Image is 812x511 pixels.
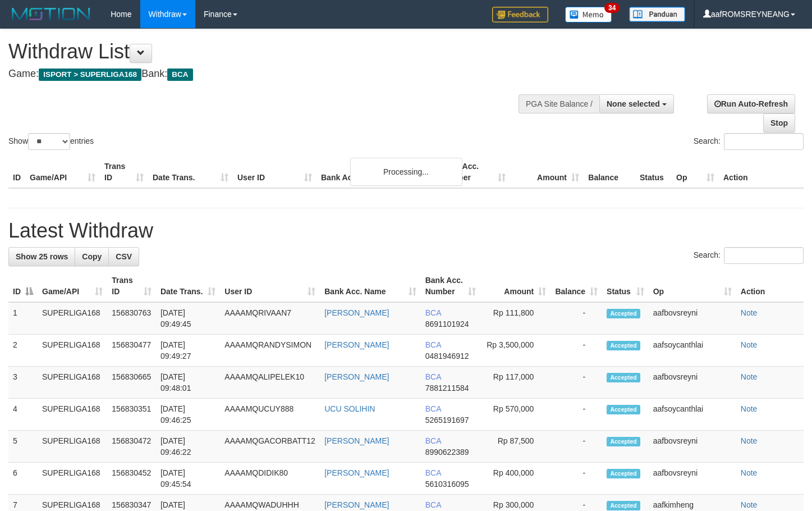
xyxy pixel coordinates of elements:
[510,156,584,188] th: Amount
[724,247,804,264] input: Search:
[108,247,139,266] a: CSV
[116,252,132,261] span: CSV
[8,270,38,302] th: ID: activate to sort column descending
[39,69,141,81] span: ISPORT > SUPERLIGA168
[741,500,758,509] a: Note
[649,399,736,431] td: aafsoycanthlai
[649,463,736,495] td: aafbovsreyni
[550,335,602,367] td: -
[8,431,38,463] td: 5
[324,436,389,445] a: [PERSON_NAME]
[324,308,389,317] a: [PERSON_NAME]
[107,367,156,399] td: 156830665
[156,399,220,431] td: [DATE] 09:46:25
[421,270,480,302] th: Bank Acc. Number: activate to sort column ascending
[741,340,758,349] a: Note
[324,340,389,349] a: [PERSON_NAME]
[324,500,389,509] a: [PERSON_NAME]
[38,270,107,302] th: Game/API: activate to sort column ascending
[233,156,316,188] th: User ID
[220,463,320,495] td: AAAAMQDIDIK80
[635,156,672,188] th: Status
[736,270,804,302] th: Action
[602,270,649,302] th: Status: activate to sort column ascending
[707,94,795,113] a: Run Auto-Refresh
[672,156,719,188] th: Op
[107,431,156,463] td: 156830472
[8,220,804,242] h1: Latest Withdraw
[437,156,510,188] th: Bank Acc. Number
[8,133,94,150] label: Show entries
[425,384,469,393] span: Copy 7881211584 to clipboard
[16,252,68,261] span: Show 25 rows
[425,308,441,317] span: BCA
[694,247,804,264] label: Search:
[220,270,320,302] th: User ID: activate to sort column ascending
[324,468,389,477] a: [PERSON_NAME]
[519,94,599,113] div: PGA Site Balance /
[8,156,25,188] th: ID
[156,270,220,302] th: Date Trans.: activate to sort column ascending
[324,404,375,413] a: UCU SOLIHIN
[220,302,320,335] td: AAAAMQRIVAAN7
[8,463,38,495] td: 6
[607,405,640,414] span: Accepted
[604,3,620,13] span: 34
[550,463,602,495] td: -
[167,69,192,81] span: BCA
[425,448,469,457] span: Copy 8990622389 to clipboard
[107,463,156,495] td: 156830452
[8,69,530,80] h4: Game: Bank:
[28,133,70,150] select: Showentries
[741,308,758,317] a: Note
[8,247,75,266] a: Show 25 rows
[75,247,109,266] a: Copy
[220,335,320,367] td: AAAAMQRANDYSIMON
[649,335,736,367] td: aafsoycanthlai
[599,94,674,113] button: None selected
[550,302,602,335] td: -
[8,6,94,22] img: MOTION_logo.png
[607,99,660,108] span: None selected
[425,340,441,349] span: BCA
[480,270,550,302] th: Amount: activate to sort column ascending
[649,302,736,335] td: aafbovsreyni
[156,367,220,399] td: [DATE] 09:48:01
[425,468,441,477] span: BCA
[719,156,804,188] th: Action
[38,302,107,335] td: SUPERLIGA168
[107,302,156,335] td: 156830763
[425,416,469,425] span: Copy 5265191697 to clipboard
[156,335,220,367] td: [DATE] 09:49:27
[107,399,156,431] td: 156830351
[82,252,102,261] span: Copy
[8,399,38,431] td: 4
[425,352,469,361] span: Copy 0481946912 to clipboard
[324,372,389,381] a: [PERSON_NAME]
[480,463,550,495] td: Rp 400,000
[425,372,441,381] span: BCA
[550,399,602,431] td: -
[480,399,550,431] td: Rp 570,000
[220,431,320,463] td: AAAAMQGACORBATT12
[8,302,38,335] td: 1
[607,437,640,446] span: Accepted
[607,469,640,478] span: Accepted
[425,500,441,509] span: BCA
[38,335,107,367] td: SUPERLIGA168
[156,302,220,335] td: [DATE] 09:49:45
[156,463,220,495] td: [DATE] 09:45:54
[100,156,148,188] th: Trans ID
[649,270,736,302] th: Op: activate to sort column ascending
[8,367,38,399] td: 3
[220,367,320,399] td: AAAAMQALIPELEK10
[584,156,635,188] th: Balance
[763,113,795,133] a: Stop
[38,367,107,399] td: SUPERLIGA168
[607,501,640,510] span: Accepted
[741,436,758,445] a: Note
[607,309,640,318] span: Accepted
[320,270,420,302] th: Bank Acc. Name: activate to sort column ascending
[741,372,758,381] a: Note
[741,404,758,413] a: Note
